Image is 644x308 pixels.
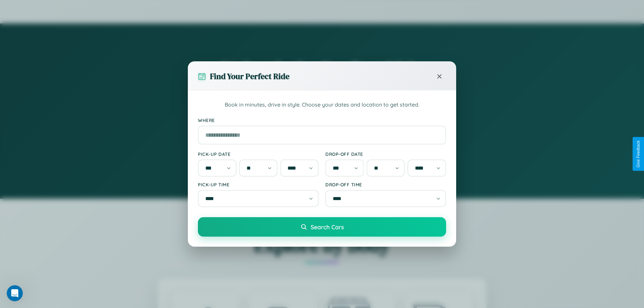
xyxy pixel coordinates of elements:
label: Pick-up Time [198,182,319,187]
h3: Find Your Perfect Ride [210,71,289,82]
label: Pick-up Date [198,151,319,157]
button: Search Cars [198,217,446,237]
label: Where [198,117,446,123]
span: Search Cars [311,223,344,231]
p: Book in minutes, drive in style. Choose your dates and location to get started. [198,101,446,109]
label: Drop-off Time [325,182,446,187]
label: Drop-off Date [325,151,446,157]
